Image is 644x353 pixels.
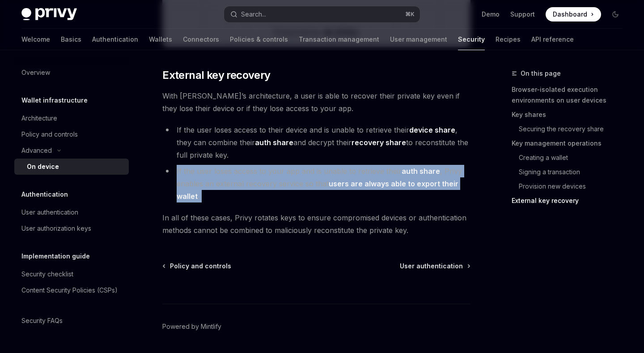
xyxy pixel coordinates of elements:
a: Architecture [14,110,129,126]
span: Policy and controls [170,262,231,271]
strong: auth share [255,138,293,147]
li: If the user loses access to your app and is unable to retrieve their , Privy enables an external ... [162,165,470,202]
div: Advanced [21,145,52,156]
div: User authorization keys [21,223,91,234]
span: External key recovery [162,68,270,82]
a: Security FAQs [14,313,129,329]
a: User authentication [14,204,129,220]
a: Support [510,10,535,19]
span: Dashboard [553,10,587,19]
a: Wallets [149,29,172,50]
a: Securing the recovery share [512,122,630,136]
a: User management [390,29,447,50]
a: External key recovery [512,194,630,208]
span: With [PERSON_NAME]’s architecture, a user is able to recover their private key even if they lose ... [162,90,470,115]
div: Security checklist [21,269,73,280]
a: Demo [482,10,500,19]
span: On this page [521,68,561,79]
a: Content Security Policies (CSPs) [14,282,129,298]
h5: Implementation guide [21,251,90,262]
a: Provision new devices [512,179,630,194]
a: Creating a wallet [512,151,630,165]
li: If the user loses access to their device and is unable to retrieve their , they can combine their... [162,124,470,161]
a: Basics [61,29,81,50]
a: Security checklist [14,266,129,282]
button: Advanced [14,142,129,159]
div: Security FAQs [21,315,63,326]
span: In all of these cases, Privy rotates keys to ensure compromised devices or authentication methods... [162,211,470,237]
h5: Authentication [21,189,68,200]
div: Overview [21,67,50,78]
div: Search... [241,9,266,20]
strong: device share [409,125,455,134]
a: Overview [14,65,129,81]
a: Welcome [21,29,50,50]
div: Policy and controls [21,129,78,140]
a: Policies & controls [230,29,288,50]
button: Toggle dark mode [608,7,623,22]
div: Content Security Policies (CSPs) [21,285,118,296]
a: Key shares [512,108,630,122]
a: Key management operations [512,136,630,151]
div: Architecture [21,113,57,124]
a: Policy and controls [163,262,231,271]
a: Recipes [496,29,521,50]
a: On device [14,159,129,175]
a: User authentication [400,262,470,271]
strong: recovery share [352,138,406,147]
span: User authentication [400,262,463,271]
a: API reference [531,29,574,50]
strong: auth share [402,167,440,176]
a: Dashboard [546,7,601,22]
a: Signing a transaction [512,165,630,179]
div: On device [27,161,59,172]
a: Transaction management [299,29,379,50]
a: Connectors [183,29,219,50]
a: Authentication [92,29,138,50]
a: Policy and controls [14,126,129,142]
h5: Wallet infrastructure [21,95,88,106]
a: Security [458,29,485,50]
img: dark logo [21,8,77,21]
div: User authentication [21,207,78,218]
button: Search...⌘K [224,6,419,22]
a: Powered by Mintlify [162,322,221,331]
span: ⌘ K [405,11,415,18]
a: Browser-isolated execution environments on user devices [512,82,630,108]
a: User authorization keys [14,220,129,237]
